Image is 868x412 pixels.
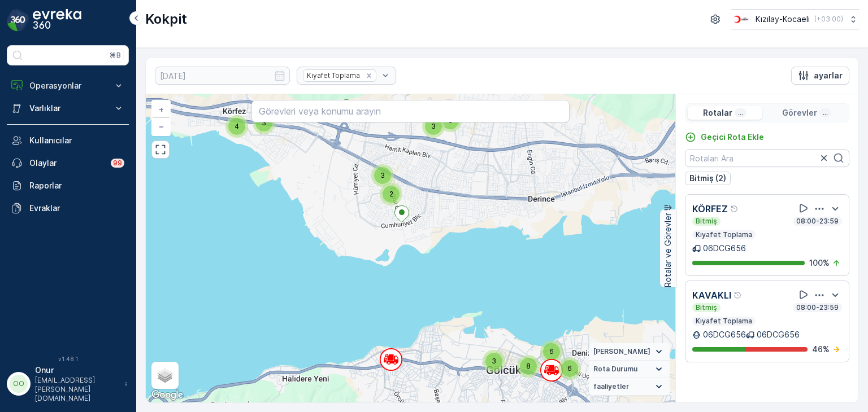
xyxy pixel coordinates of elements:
[795,303,840,312] p: 08:00-23:59
[483,350,505,372] div: 3
[695,230,753,239] p: Kıyafet Toplama
[422,115,445,138] div: 3
[10,375,28,393] div: OO
[7,174,129,197] a: Raporlar
[159,104,164,114] span: +
[29,180,124,191] p: Raporlar
[703,329,746,340] p: 06DCG656
[7,152,129,174] a: Olaylar99
[737,108,744,117] p: ...
[29,135,124,146] p: Kullanıcılar
[431,122,436,130] span: 3
[540,340,563,363] div: 6
[29,157,104,169] p: Olaylar
[7,356,129,362] span: v 1.48.1
[549,347,554,356] span: 6
[389,190,393,198] span: 2
[149,388,186,402] img: Google
[7,97,129,120] button: Varlıklar
[695,217,718,226] p: Bitmiş
[814,15,843,24] p: ( +03:00 )
[593,347,650,356] span: [PERSON_NAME]
[731,13,751,25] img: k%C4%B1z%C4%B1lay_0jL9uU1.png
[113,159,122,168] p: 99
[812,344,830,355] p: 46 %
[692,202,728,216] p: KÖRFEZ
[380,183,402,205] div: 2
[814,70,843,81] p: ayarlar
[29,203,124,214] p: Evraklar
[782,107,817,119] p: Görevler
[7,197,129,220] a: Evraklar
[703,243,746,254] p: 06DCG656
[692,288,731,302] p: KAVAKLI
[731,9,859,29] button: Kızılay-Kocaeli(+03:00)
[371,164,394,187] div: 3
[791,67,849,85] button: ayarlar
[567,364,572,372] span: 6
[558,357,581,380] div: 6
[225,115,248,138] div: 4
[251,100,569,122] input: Görevleri veya konumu arayın
[809,257,830,269] p: 100 %
[153,363,177,388] a: Layers
[685,172,731,185] button: Bitmiş (2)
[153,101,170,118] a: Yakınlaştır
[149,388,186,402] a: Bu bölgeyi Google Haritalar'da açın (yeni pencerede açılır)
[756,14,810,25] p: Kızılay-Kocaeli
[593,382,629,391] span: faaliyetler
[589,343,670,361] summary: [PERSON_NAME]
[110,51,121,60] p: ⌘B
[380,171,385,179] span: 3
[685,132,764,143] a: Geçici Rota Ekle
[589,361,670,378] summary: Rota Durumu
[7,129,129,152] a: Kullanıcılar
[822,108,829,117] p: ...
[593,365,637,374] span: Rota Durumu
[589,378,670,396] summary: faaliyetler
[155,67,290,85] input: dd/mm/yyyy
[235,122,239,130] span: 4
[153,118,170,135] a: Uzaklaştır
[33,9,81,32] img: logo_dark-DEwI_e13.png
[701,132,764,143] p: Geçici Rota Ekle
[695,303,718,312] p: Bitmiş
[517,355,540,378] div: 8
[703,107,732,119] p: Rotalar
[492,357,496,365] span: 3
[795,217,840,226] p: 08:00-23:59
[695,317,753,326] p: Kıyafet Toplama
[689,173,726,184] p: Bitmiş (2)
[29,103,106,114] p: Varlıklar
[29,80,106,91] p: Operasyonlar
[757,329,800,340] p: 06DCG656
[7,9,29,32] img: logo
[734,291,743,300] div: Yardım Araç İkonu
[662,213,674,287] p: Rotalar ve Görevler
[7,74,129,97] button: Operasyonlar
[526,362,531,370] span: 8
[35,376,119,403] p: [EMAIL_ADDRESS][PERSON_NAME][DOMAIN_NAME]
[145,10,187,28] p: Kokpit
[685,149,849,167] input: Rotaları Ara
[35,365,119,376] p: Onur
[730,204,739,213] div: Yardım Araç İkonu
[159,121,164,131] span: −
[7,365,129,403] button: OOOnur[EMAIL_ADDRESS][PERSON_NAME][DOMAIN_NAME]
